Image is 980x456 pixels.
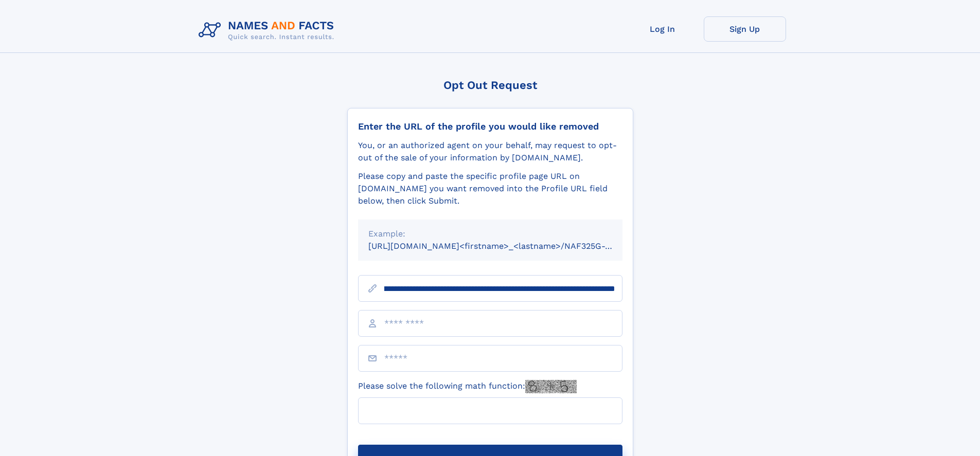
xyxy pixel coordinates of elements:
[347,79,633,92] div: Opt Out Request
[368,228,612,240] div: Example:
[358,121,622,132] div: Enter the URL of the profile you would like removed
[704,16,786,42] a: Sign Up
[358,380,577,393] label: Please solve the following math function:
[358,170,622,207] div: Please copy and paste the specific profile page URL on [DOMAIN_NAME] you want removed into the Pr...
[194,16,343,44] img: Logo Names and Facts
[368,241,642,251] small: [URL][DOMAIN_NAME]<firstname>_<lastname>/NAF325G-xxxxxxxx
[621,16,704,42] a: Log In
[358,139,622,164] div: You, or an authorized agent on your behalf, may request to opt-out of the sale of your informatio...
